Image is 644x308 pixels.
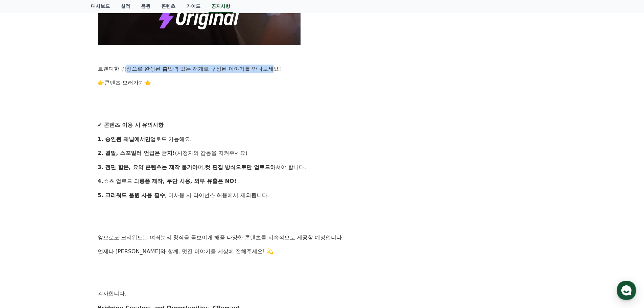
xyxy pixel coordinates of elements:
[98,192,165,198] strong: 5. 크리워드 음원 사용 필수
[2,214,45,231] a: 홈
[62,225,70,230] span: 대화
[205,164,270,170] strong: 컷 편집 방식으로만 업로드
[98,122,164,128] strong: ✔ 콘텐츠 이용 시 유의사항
[98,150,175,156] strong: 2. 결말, 스포일러 언급은 금지!
[98,78,547,87] p: 👉 👈
[87,214,130,231] a: 설정
[98,177,547,186] p: 쇼츠 업로드 외
[98,164,193,170] strong: 3. 전편 합본, 요약 콘텐츠는 제작 불가
[104,224,113,230] span: 설정
[98,163,547,172] p: 하며, 하셔야 합니다.
[98,136,150,142] strong: 1. 승인된 채널에서만
[45,214,87,231] a: 대화
[98,149,547,158] p: (시청자의 감동을 지켜주세요)
[21,224,25,230] span: 홈
[98,233,547,242] p: 앞으로도 크리워드는 여러분의 창작을 돋보이게 해줄 다양한 콘텐츠를 지속적으로 제공할 예정입니다.
[98,289,547,298] p: 감사합니다.
[139,178,237,184] strong: 롱폼 제작, 무단 사용, 외부 유출은 NO!
[98,65,547,73] p: 트렌디한 감성으로 완성된 흡입력 있는 전개로 구성된 이야기를 만나보세요!
[98,247,547,256] p: 언제나 [PERSON_NAME]와 함께, 멋진 이야기를 세상에 전해주세요! 💫
[98,135,547,144] p: 업로드 가능해요.
[104,79,144,86] a: 콘텐츠 보러가기
[98,178,103,184] strong: 4.
[98,191,547,200] p: , 미사용 시 라이선스 허용에서 제외됩니다.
